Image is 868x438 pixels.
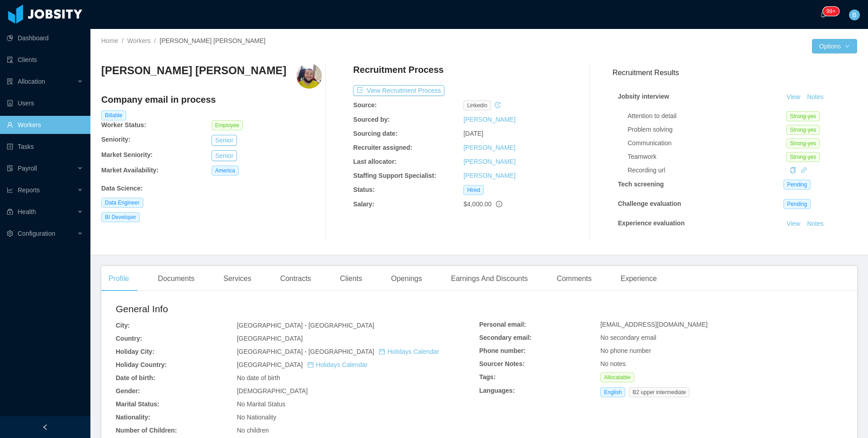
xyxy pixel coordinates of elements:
span: Hired [463,185,484,195]
b: Salary: [353,200,374,208]
a: [PERSON_NAME] [463,158,515,165]
h2: General Info [116,302,479,316]
span: Pending [783,180,811,190]
span: info-circle [496,201,502,207]
b: Date of birth: [116,374,155,381]
span: B2 upper intermediate [629,387,689,397]
a: [PERSON_NAME] [463,172,515,179]
b: Status: [353,186,374,193]
b: Recruiter assigned: [353,144,412,151]
div: Copy [790,166,796,175]
b: Marital Status: [116,400,159,408]
div: Documents [151,266,202,291]
span: No Nationality [237,414,276,421]
span: / [154,37,156,44]
a: Workers [127,37,151,44]
span: Data Engineer [101,198,143,208]
span: Strong-yes [786,111,820,121]
i: icon: file-protect [7,165,13,171]
div: Services [216,266,258,291]
span: Payroll [18,165,37,172]
button: Notes [803,219,827,229]
button: Optionsicon: down [812,39,857,53]
strong: Challenge evaluation [618,200,681,207]
strong: Tech screening [618,181,664,188]
strong: Jobsity interview [618,93,670,100]
span: Health [18,208,36,215]
button: Senior [212,135,237,146]
span: Reports [18,186,40,194]
span: BI Developer [101,212,140,222]
div: Experience [613,266,664,291]
b: City: [116,322,130,329]
span: [GEOGRAPHIC_DATA] - [GEOGRAPHIC_DATA] [237,322,374,329]
img: da7a5dd7-82d9-4209-9517-52433f5b37d9_6890f49f76149-400w.png [297,63,322,89]
b: Data Science : [101,185,143,192]
a: icon: pie-chartDashboard [7,29,83,47]
a: icon: link [801,167,807,174]
span: [GEOGRAPHIC_DATA] [237,361,368,368]
b: Personal email: [479,321,526,328]
span: America [212,166,239,176]
span: No phone number [600,347,651,354]
span: / [122,37,123,44]
div: Contracts [273,266,318,291]
sup: 245 [823,7,839,16]
a: icon: calendarHolidays Calendar [379,348,439,355]
i: icon: copy [790,167,796,173]
div: Teamwork [627,152,786,162]
span: English [600,387,625,397]
i: icon: setting [7,230,13,237]
span: Billable [101,110,126,120]
i: icon: medicine-box [7,209,13,215]
b: Staffing Support Specialist: [353,172,436,179]
span: Employee [212,120,243,130]
b: Phone number: [479,347,526,354]
a: [PERSON_NAME] [463,116,515,123]
b: Secondary email: [479,334,532,341]
span: $4,000.00 [463,200,491,208]
b: Gender: [116,387,140,395]
button: Notes [803,239,827,250]
b: Tags: [479,373,495,381]
div: Profile [101,266,136,291]
button: icon: exportView Recruitment Process [353,85,444,96]
b: Market Seniority: [101,151,153,158]
div: Openings [384,266,429,291]
b: Number of Children: [116,427,177,434]
a: View [783,93,803,100]
button: Notes [803,92,827,103]
b: Last allocator: [353,158,396,165]
b: Nationality: [116,414,150,421]
span: No Marital Status [237,400,285,408]
b: Holiday Country: [116,361,167,368]
i: icon: calendar [379,348,385,355]
i: icon: bell [820,11,826,18]
a: icon: calendarHolidays Calendar [307,361,368,368]
span: Strong-yes [786,152,820,162]
span: [GEOGRAPHIC_DATA] [237,335,303,342]
b: Sourcer Notes: [479,360,524,367]
i: icon: line-chart [7,187,13,193]
i: icon: history [495,102,501,108]
span: [DEMOGRAPHIC_DATA] [237,387,308,395]
span: Pending [783,199,811,209]
strong: Experience evaluation [618,219,685,227]
h3: Recruitment Results [613,67,857,78]
i: icon: solution [7,78,13,85]
h3: [PERSON_NAME] [PERSON_NAME] [101,63,286,78]
b: Worker Status: [101,121,146,129]
span: [GEOGRAPHIC_DATA] - [GEOGRAPHIC_DATA] [237,348,439,355]
div: Attention to detail [627,111,786,121]
a: icon: userWorkers [7,116,83,134]
span: No children [237,427,269,434]
b: Holiday City: [116,348,155,355]
span: Allocation [18,78,45,85]
span: No notes [600,360,626,367]
span: Strong-yes [786,138,820,148]
h4: Company email in process [101,93,322,106]
i: icon: calendar [307,362,314,368]
div: Communication [627,138,786,148]
span: [PERSON_NAME] [PERSON_NAME] [160,37,265,44]
button: Senior [212,150,237,161]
